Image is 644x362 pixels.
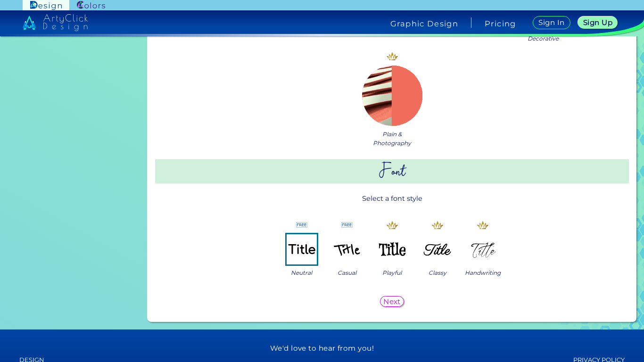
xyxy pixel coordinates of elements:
[377,234,407,264] img: ex-mb-font-style-3.png
[382,268,402,277] span: Playful
[468,234,498,264] img: ex-mb-font-style-5.png
[287,234,317,264] img: ex-mb-font-style-1.png
[465,268,501,277] span: Handwriting
[148,344,496,353] h5: We'd love to hear from you!
[370,130,415,148] span: Plain & Photography
[155,190,629,207] p: Select a font style
[23,14,88,31] img: artyclick_design_logo_white_combined_path.svg
[422,234,453,264] img: ex-mb-font-style-4.png
[384,298,400,305] h5: Next
[477,219,488,230] img: icon_premium_gold.svg
[540,19,563,26] h5: Sign In
[77,1,105,10] img: ArtyClick Colors logo
[535,16,569,29] a: Sign In
[432,219,443,230] img: icon_premium_gold.svg
[387,219,398,230] img: icon_premium_gold.svg
[291,268,312,277] span: Neutral
[390,20,458,27] h4: Graphic Design
[338,268,356,277] span: Casual
[155,159,629,183] h2: Font
[585,19,611,26] h5: Sign Up
[362,66,422,126] img: ex-img-swatch-type-6.png
[429,268,446,277] span: Classy
[580,17,616,28] a: Sign Up
[332,234,362,264] img: ex-mb-font-style-2.png
[296,219,307,230] img: icon_free.svg
[341,219,353,230] img: icon_free.svg
[387,50,398,62] img: icon_premium_gold.svg
[485,20,516,27] a: Pricing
